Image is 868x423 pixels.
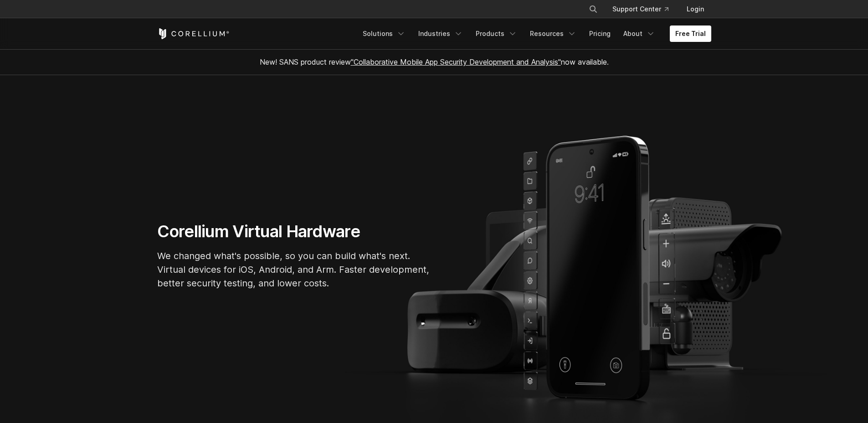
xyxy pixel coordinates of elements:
a: Pricing [584,25,616,42]
a: Free Trial [670,25,711,42]
a: Products [470,25,523,42]
a: Login [679,1,711,17]
a: Resources [524,25,582,42]
a: Support Center [605,1,676,17]
a: Corellium Home [157,28,230,39]
a: "Collaborative Mobile App Security Development and Analysis" [351,57,561,66]
div: Navigation Menu [357,25,711,42]
h1: Corellium Virtual Hardware [157,221,431,242]
span: New! SANS product review now available. [260,57,609,66]
button: Search [585,1,601,17]
p: We changed what's possible, so you can build what's next. Virtual devices for iOS, Android, and A... [157,249,431,290]
div: Navigation Menu [578,1,711,17]
a: About [618,25,661,42]
a: Solutions [357,25,411,42]
a: Industries [413,25,468,42]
